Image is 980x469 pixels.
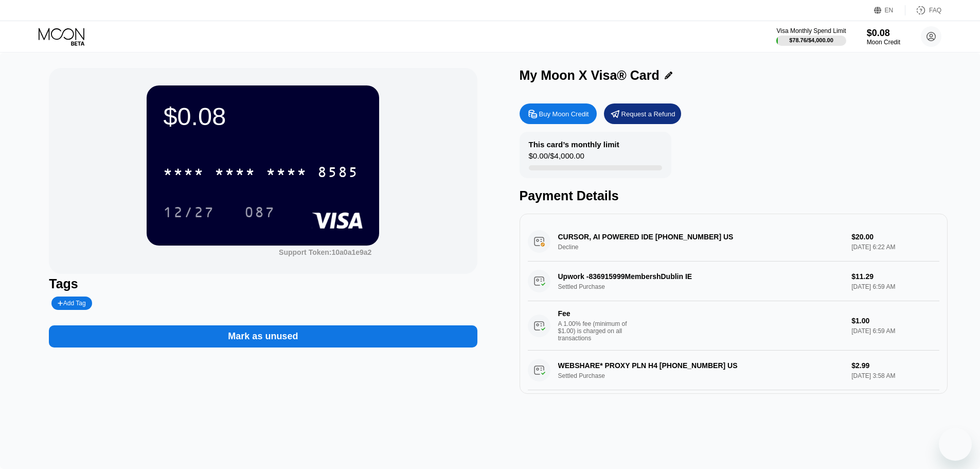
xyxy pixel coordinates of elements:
[621,110,675,118] div: Request a Refund
[874,5,905,15] div: EN
[520,103,597,124] div: Buy Moon Credit
[851,317,939,325] div: $1.00
[317,165,359,182] div: 8585
[939,428,972,461] iframe: Button to launch messaging window
[244,205,275,222] div: 087
[776,27,846,34] div: Visa Monthly Spend Limit
[558,320,635,342] div: A 1.00% fee (minimum of $1.00) is charged on all transactions
[58,300,85,307] div: Add Tag
[789,37,833,43] div: $78.76 / $4,000.00
[237,199,283,225] div: 087
[520,68,660,83] div: My Moon X Visa® Card
[558,309,630,318] div: Fee
[228,331,298,342] div: Mark as unused
[929,7,941,14] div: FAQ
[49,276,477,291] div: Tags
[51,297,92,310] div: Add Tag
[49,315,477,348] div: Mark as unused
[279,248,371,256] div: Support Token: 10a0a1e9a2
[529,140,619,149] div: This card’s monthly limit
[867,28,900,46] div: $0.08Moon Credit
[867,28,900,39] div: $0.08
[163,205,215,222] div: 12/27
[528,301,939,351] div: FeeA 1.00% fee (minimum of $1.00) is charged on all transactions$1.00[DATE] 6:59 AM
[776,27,846,46] div: Visa Monthly Spend Limit$78.76/$4,000.00
[528,390,939,440] div: FeeA 1.00% fee (minimum of $1.00) is charged on all transactions$1.00[DATE] 3:58 AM
[604,103,681,124] div: Request a Refund
[155,199,222,225] div: 12/27
[851,327,939,335] div: [DATE] 6:59 AM
[885,7,894,14] div: EN
[867,39,900,46] div: Moon Credit
[279,248,371,256] div: Support Token:10a0a1e9a2
[539,110,589,118] div: Buy Moon Credit
[905,5,941,15] div: FAQ
[520,188,948,203] div: Payment Details
[529,151,584,165] div: $0.00 / $4,000.00
[163,102,363,131] div: $0.08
